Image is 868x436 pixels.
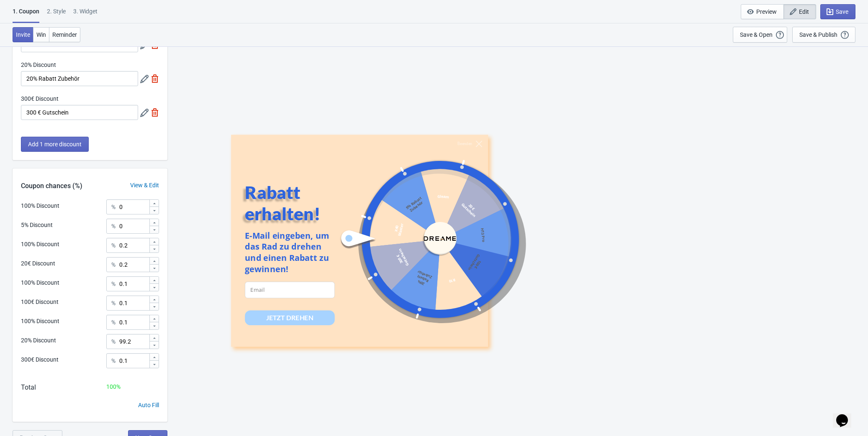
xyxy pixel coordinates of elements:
div: Total [21,382,36,393]
span: Preview [756,8,777,15]
div: Coupon chances (%) [13,181,91,191]
span: Save [836,8,848,15]
span: 100 % [106,383,121,390]
div: % [111,240,116,250]
input: Chance [119,334,149,349]
div: 100% Discount [21,240,59,249]
div: 5% Discount [21,221,53,229]
div: % [111,356,116,366]
div: Beenden [457,142,473,146]
div: % [111,260,116,270]
button: Preview [741,4,784,19]
div: % [111,221,116,231]
span: Edit [799,8,809,15]
div: Auto Fill [138,401,159,410]
div: 100% Discount [21,317,59,326]
div: 20€ Discount [21,259,55,268]
div: JETZT DREHEN [266,313,313,322]
input: Chance [119,296,149,311]
div: % [111,298,116,308]
div: 100€ Discount [21,298,59,306]
div: View & Edit [122,181,167,190]
label: 300€ Discount [21,94,59,103]
button: Save & Publish [792,27,855,43]
div: E-Mail eingeben, um das Rad zu drehen und einen Rabatt zu gewinnen! [245,230,335,275]
div: % [111,202,116,212]
input: Chance [119,219,149,234]
label: 20% Discount [21,61,56,69]
span: Win [36,31,46,38]
input: Chance [119,238,149,253]
button: Win [33,27,49,42]
input: Chance [119,276,149,291]
input: Chance [119,353,149,368]
div: 100% Discount [21,278,59,287]
div: 3. Widget [73,7,98,22]
div: Save & Open [740,31,773,38]
div: 300€ Discount [21,355,59,364]
iframe: chat widget [833,403,860,428]
img: delete.svg [151,74,159,83]
button: Add 1 more discount [21,137,89,152]
div: 100% Discount [21,201,59,210]
div: 20% Discount [21,336,56,345]
div: Save & Publish [799,31,837,38]
button: Reminder [49,27,80,42]
span: Reminder [52,31,77,38]
div: % [111,317,116,327]
input: Chance [119,199,149,214]
button: Save & Open [733,27,787,43]
div: Rabatt erhalten! [245,182,353,224]
span: Add 1 more discount [28,141,82,148]
input: Email [245,282,335,298]
button: Invite [13,27,33,42]
div: % [111,279,116,289]
img: delete.svg [151,108,159,117]
div: 1. Coupon [13,7,39,23]
div: 2 . Style [47,7,66,22]
span: Invite [16,31,30,38]
div: % [111,337,116,347]
input: Chance [119,315,149,330]
button: Save [820,4,855,19]
button: Edit [783,4,816,19]
input: Chance [119,257,149,272]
